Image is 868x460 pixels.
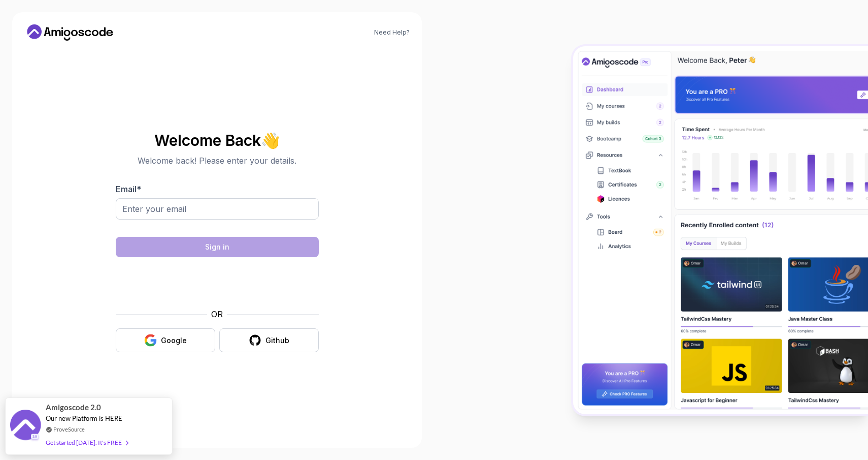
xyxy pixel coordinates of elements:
[141,263,294,302] iframe: Widget containing checkbox for hCaptcha security challenge
[46,402,101,413] span: Amigoscode 2.0
[116,198,319,220] input: Enter your email
[374,28,410,37] a: Need Help?
[211,308,223,320] p: OR
[219,328,319,352] button: Github
[116,184,141,194] label: Email *
[10,410,41,443] img: provesource social proof notification image
[573,46,868,414] img: Amigoscode Dashboard
[46,414,122,422] span: Our new Platform is HERE
[116,132,319,148] h2: Welcome Back
[161,335,187,346] div: Google
[265,335,289,346] div: Github
[116,328,215,352] button: Google
[116,237,319,257] button: Sign in
[53,425,85,434] a: ProveSource
[46,437,128,448] div: Get started [DATE]. It's FREE
[205,242,229,252] div: Sign in
[260,131,281,149] span: 👋
[116,155,319,167] p: Welcome back! Please enter your details.
[24,24,116,41] a: Home link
